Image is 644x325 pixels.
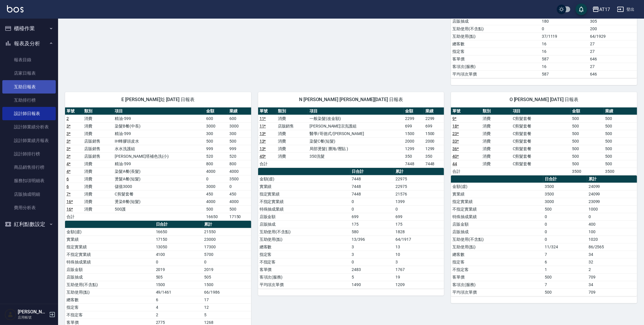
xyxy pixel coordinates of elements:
[83,130,114,137] td: 消費
[265,97,437,103] span: N [PERSON_NAME] [PERSON_NAME][DATE] 日報表
[203,266,251,273] td: 2019
[451,213,543,220] td: 特殊抽成業績
[571,107,604,115] th: 金額
[65,228,154,236] td: 金額(虛)
[604,115,637,122] td: 500
[394,243,444,251] td: 13
[451,220,543,228] td: 店販金額
[604,137,637,145] td: 500
[452,161,457,166] a: 44
[83,198,114,205] td: 消費
[587,228,637,236] td: 100
[65,258,154,266] td: 特殊抽成業績
[258,205,350,213] td: 特殊抽成業績
[228,107,251,115] th: 業績
[65,266,154,273] td: 店販金額
[83,137,114,145] td: 店販銷售
[205,160,228,168] td: 800
[540,40,589,48] td: 16
[350,243,394,251] td: 3
[65,107,83,115] th: 單號
[276,130,308,137] td: 消費
[308,130,404,137] td: 醫學/哥德式/[PERSON_NAME]
[481,152,511,160] td: 消費
[451,236,543,243] td: 互助使用(不含點)
[604,152,637,160] td: 500
[7,5,24,12] img: Logo
[65,213,83,220] td: 合計
[543,243,587,251] td: 11/324
[350,266,394,273] td: 2483
[258,107,276,115] th: 單號
[2,217,56,232] button: 紅利點數設定
[543,205,587,213] td: 500
[543,236,587,243] td: 0
[203,221,251,228] th: 累計
[350,273,394,281] td: 5
[2,36,56,51] button: 報表及分析
[604,145,637,152] td: 500
[571,160,604,168] td: 500
[258,258,350,266] td: 不指定客
[394,183,444,190] td: 22975
[424,115,444,122] td: 2299
[589,70,637,78] td: 646
[404,107,424,115] th: 金額
[511,145,571,152] td: C剪髮套餐
[350,190,394,198] td: 7448
[83,160,114,168] td: 消費
[571,168,604,175] td: 3500
[276,107,308,115] th: 類別
[604,130,637,137] td: 500
[540,63,589,70] td: 16
[276,115,308,122] td: 消費
[404,137,424,145] td: 2000
[350,220,394,228] td: 175
[113,137,205,145] td: IH蜂膠頭皮水
[205,107,228,115] th: 金額
[511,115,571,122] td: C剪髮套餐
[404,152,424,160] td: 350
[83,175,114,183] td: 消費
[394,236,444,243] td: 64/1917
[424,107,444,115] th: 業績
[113,130,205,137] td: 精油-599
[587,258,637,266] td: 32
[113,145,205,152] td: 水水洗護組
[451,63,540,70] td: 客項次(服務)
[394,228,444,236] td: 1828
[276,152,308,160] td: 消費
[404,145,424,152] td: 1299
[571,145,604,152] td: 500
[228,130,251,137] td: 300
[2,120,56,134] a: 設計師業績分析表
[203,228,251,236] td: 21550
[258,213,350,220] td: 店販金額
[83,115,114,122] td: 消費
[587,236,637,243] td: 1020
[2,147,56,161] a: 設計師排行榜
[394,258,444,266] td: 3
[451,205,543,213] td: 不指定實業績
[451,33,540,40] td: 互助使用(點)
[451,107,481,115] th: 單號
[83,145,114,152] td: 店販銷售
[18,315,47,320] p: 店用帳號
[205,145,228,152] td: 999
[113,115,205,122] td: 精油-599
[276,122,308,130] td: 店販銷售
[575,3,587,15] button: save
[258,168,444,289] table: a dense table
[543,266,587,273] td: 1
[604,122,637,130] td: 500
[228,145,251,152] td: 999
[83,190,114,198] td: 消費
[258,243,350,251] td: 總客數
[540,70,589,78] td: 587
[308,122,404,130] td: [PERSON_NAME]涼洗護組
[404,160,424,168] td: 7448
[2,201,56,214] a: 費用分析表
[604,160,637,168] td: 500
[543,228,587,236] td: 0
[83,205,114,213] td: 消費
